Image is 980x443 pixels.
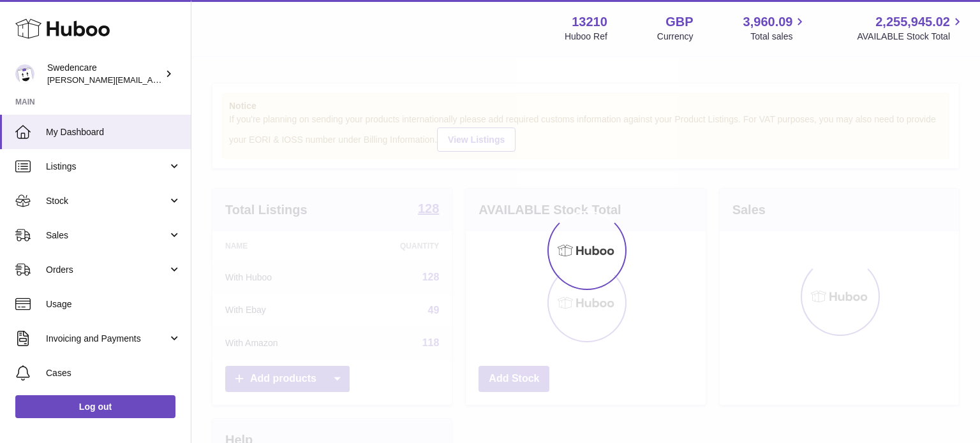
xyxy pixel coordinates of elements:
span: Stock [46,195,168,207]
a: 2,255,945.02 AVAILABLE Stock Total [857,13,965,43]
span: Cases [46,367,181,379]
div: Huboo Ref [565,31,607,43]
span: AVAILABLE Stock Total [857,31,965,43]
span: Orders [46,264,168,276]
a: Log out [15,395,175,418]
span: Listings [46,161,168,173]
strong: 13210 [572,13,607,31]
strong: GBP [665,13,693,31]
span: Sales [46,229,168,242]
div: Currency [657,31,694,43]
a: 3,960.09 Total sales [743,13,808,43]
span: Total sales [750,31,807,43]
span: Usage [46,298,181,310]
img: rebecca.fall@swedencare.co.uk [15,64,34,84]
span: 3,960.09 [743,13,793,31]
span: Invoicing and Payments [46,333,168,345]
span: [PERSON_NAME][EMAIL_ADDRESS][DOMAIN_NAME] [47,75,256,85]
div: Swedencare [47,62,162,86]
span: My Dashboard [46,126,181,138]
span: 2,255,945.02 [875,13,950,31]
